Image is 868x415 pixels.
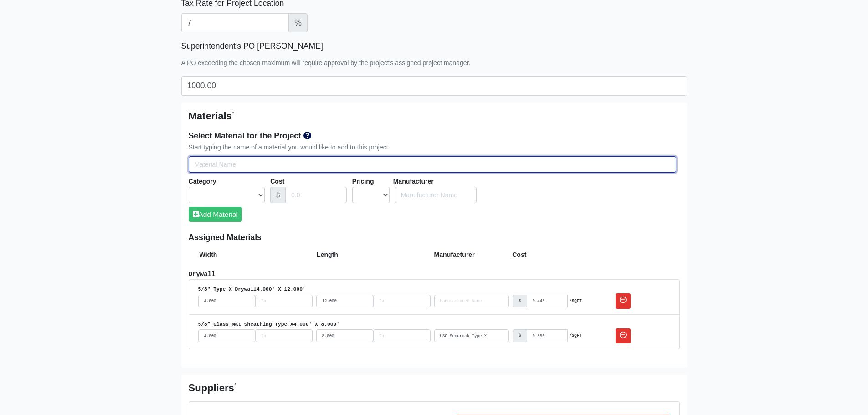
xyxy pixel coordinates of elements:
input: Search [434,295,509,307]
button: Add Material [189,207,242,222]
input: length_inches [373,295,431,307]
div: $ [513,295,527,307]
input: Cost [527,295,568,307]
input: length_feet [316,329,374,342]
strong: Cost [512,251,526,258]
strong: Manufacturer [393,178,434,185]
strong: Manufacturer [434,251,475,258]
input: Search [434,329,509,342]
input: length_inches [373,329,431,342]
input: width_inches [255,329,313,342]
div: 5/8" Type X Drywall [198,285,670,293]
small: A PO exceeding the chosen maximum will require approval by the project's assigned project manager. [181,59,471,67]
span: 4.000' [257,287,275,292]
strong: Pricing [352,178,374,185]
h6: Assigned Materials [189,233,680,242]
span: 12.000' [284,287,306,292]
span: X [278,287,281,292]
strong: Cost [270,178,284,185]
div: 5/8” Glass Mat Sheathing Type X [198,320,670,328]
strong: Select Material for the Project [189,131,301,140]
label: Superintendent's PO [PERSON_NAME] [181,40,323,52]
h5: Suppliers [189,382,680,394]
strong: Width [200,251,217,258]
strong: Category [189,178,216,185]
li: Drywall [189,269,680,349]
h5: Materials [189,110,680,122]
input: width_inches [255,295,313,307]
input: width_feet [198,295,256,307]
strong: /SQFT [570,298,582,304]
span: % [288,13,308,32]
input: Cost [285,187,347,204]
div: $ [513,329,527,342]
strong: /SQFT [570,333,582,339]
input: width_feet [198,329,256,342]
strong: Length [317,251,338,258]
input: Search [395,187,477,204]
div: Start typing the name of a material you would like to add to this project. [189,142,680,153]
div: $ [270,187,286,204]
span: 8.000' [321,322,340,327]
span: 4.000' [293,322,312,327]
input: Search [189,156,676,173]
span: X [315,322,318,327]
input: length_feet [316,295,374,307]
input: Cost [527,329,568,342]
